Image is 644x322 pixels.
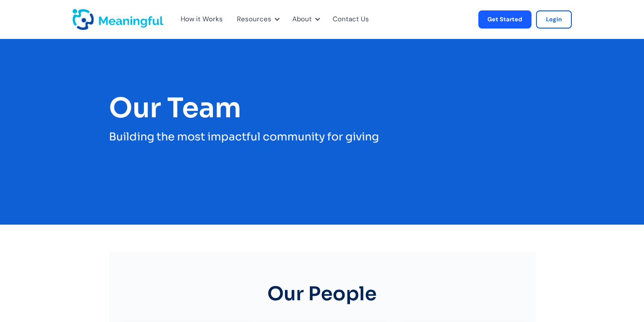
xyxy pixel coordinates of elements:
div: How it Works [175,5,227,34]
a: How it Works [181,14,216,25]
div: About [292,14,312,25]
a: Contact Us [333,14,369,25]
div: Building the most impactful community for giving [109,128,536,146]
div: Resources [237,14,271,25]
a: home [73,9,95,30]
h2: Our People [267,270,377,318]
a: Get Started [478,10,531,29]
div: How it Works [181,14,223,25]
div: About [287,5,323,34]
div: Contact Us [327,5,380,34]
div: Resources [231,5,282,34]
a: Login [536,10,572,29]
h1: Our Team [109,93,536,123]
